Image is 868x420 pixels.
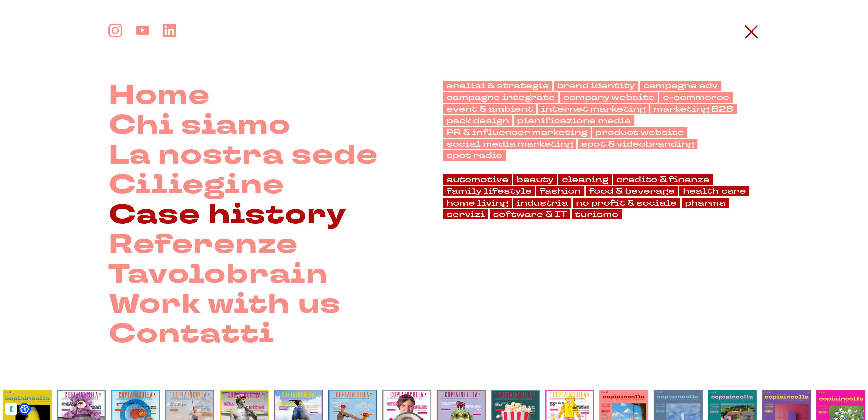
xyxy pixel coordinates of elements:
[108,289,341,319] a: Work with us
[443,209,488,219] a: servizi
[11,18,16,23] img: website_grey.svg
[490,209,570,219] a: software & IT
[443,139,576,149] a: social media marketing
[573,198,680,208] a: no profit & sociale
[108,81,210,110] a: Home
[5,403,17,415] button: Le tue preferenze relative al consenso per le tecnologie di tracciamento
[108,259,328,289] a: Tavolobrain
[70,39,76,45] img: tab_keywords_by_traffic_grey.svg
[578,139,697,149] a: spot & videobranding
[538,104,649,114] a: internet marketing
[443,174,512,185] a: automotive
[28,39,34,45] img: tab_domain_overview_orange.svg
[443,115,512,126] a: pack design
[78,40,110,44] div: Keyword (traffico)
[682,198,729,208] a: pharma
[36,40,52,44] div: Dominio
[108,140,378,170] a: La nostra sede
[640,81,721,91] a: campagne adv
[443,92,558,102] a: campagne integrate
[20,405,29,413] a: Open Accessibility Menu
[11,11,16,16] img: logo_orange.svg
[443,104,536,114] a: event & ambient
[560,92,658,102] a: company website
[513,174,557,185] a: beauty
[18,18,97,23] div: [PERSON_NAME]: [DOMAIN_NAME]
[679,186,749,196] a: health care
[443,127,591,138] a: PR & influencer marketing
[650,104,737,114] a: marketing B2B
[108,319,274,349] a: Contatti
[536,186,584,196] a: fashion
[592,127,687,138] a: product website
[443,81,552,91] a: analisi & strategie
[108,110,291,140] a: Chi siamo
[613,174,713,185] a: credito & finanza
[19,11,33,16] div: v 4.0.25
[554,81,638,91] a: brand identity
[108,170,284,200] a: Ciliegine
[108,200,347,230] a: Case history
[513,198,571,208] a: industria
[108,230,298,259] a: Referenze
[558,174,612,185] a: cleaning
[443,150,506,161] a: spot radio
[659,92,733,102] a: e-commerce
[514,115,634,126] a: pianificazione media
[586,186,678,196] a: food & beverage
[572,209,622,219] a: turismo
[443,186,535,196] a: family lifestyle
[443,198,512,208] a: home living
